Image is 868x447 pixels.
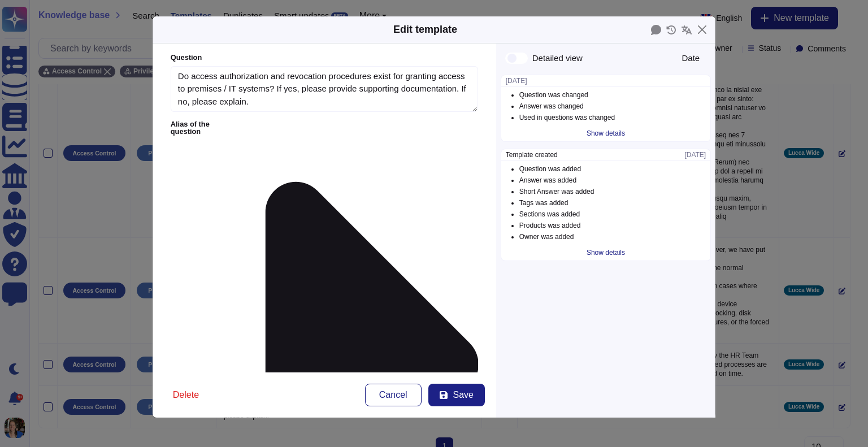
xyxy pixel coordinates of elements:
li: Question was added [519,166,706,172]
button: Delete [164,384,208,406]
div: Show details [582,125,630,141]
textarea: Do access authorization and revocation procedures exist for granting access to premises / IT syst... [171,66,478,112]
li: Answer was added [519,177,706,184]
span: Cancel [379,390,407,400]
li: Sections was added [519,211,706,218]
li: Short Answer was added [519,188,706,195]
li: Answer was changed [519,103,706,110]
div: Show details [582,245,630,261]
div: Date [680,54,700,62]
span: Save [453,390,473,400]
span: [DATE] [684,151,706,158]
li: Question was changed [519,92,706,98]
li: Products was added [519,222,706,229]
span: Delete [173,390,199,400]
li: Used in questions was changed [519,114,706,121]
span: Template created [506,151,558,158]
li: Owner was added [519,233,706,240]
div: Edit template [393,22,457,37]
button: Save [428,384,485,406]
span: [DATE] [506,77,527,84]
li: Tags was added [519,199,706,206]
label: Question [171,54,478,62]
div: Detailed view [532,54,583,62]
button: Cancel [365,384,422,406]
button: Close [693,21,711,38]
